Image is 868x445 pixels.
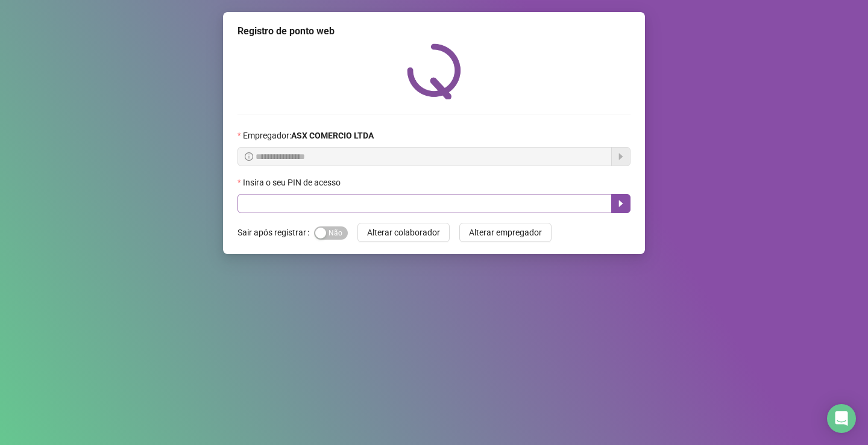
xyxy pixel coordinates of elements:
[237,24,631,39] div: Registro de ponto web
[237,176,348,189] label: Insira o seu PIN de acesso
[469,226,542,239] span: Alterar empregador
[459,223,552,242] button: Alterar empregador
[237,223,314,242] label: Sair após registrar
[243,129,374,142] span: Empregador :
[367,226,440,239] span: Alterar colaborador
[616,199,626,208] span: caret-right
[357,223,450,242] button: Alterar colaborador
[407,43,461,99] img: QRPoint
[291,131,374,140] strong: ASX COMERCIO LTDA
[245,152,253,161] span: info-circle
[827,404,856,433] div: Open Intercom Messenger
